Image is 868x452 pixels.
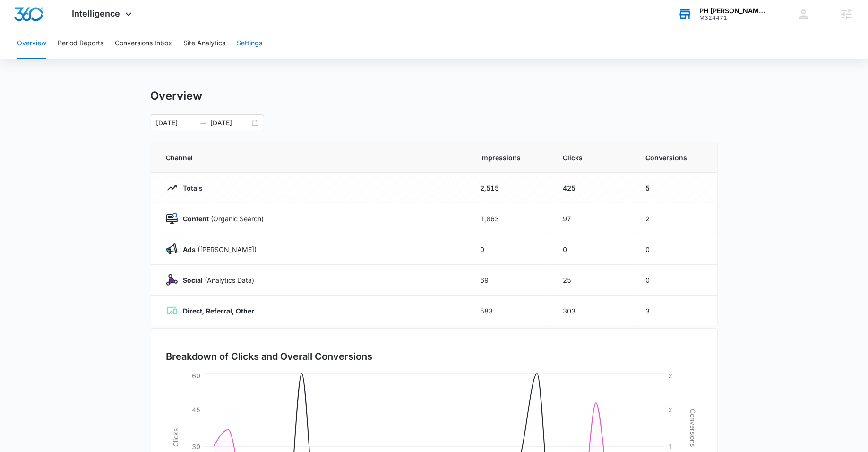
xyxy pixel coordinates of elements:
span: Clicks [563,153,623,163]
h1: Overview [151,89,203,103]
p: (Organic Search) [178,214,264,224]
td: 1,863 [469,203,552,234]
td: 97 [552,203,635,234]
img: tab_keywords_by_traffic_grey.svg [94,55,102,62]
tspan: 2 [668,406,672,414]
td: 5 [635,173,717,203]
td: 2 [635,203,717,234]
p: Totals [178,183,203,193]
h3: Breakdown of Clicks and Overall Conversions [166,349,373,364]
img: tab_domain_overview_orange.svg [26,55,33,62]
span: Conversions [646,153,702,163]
button: Period Reports [58,28,103,59]
td: 0 [552,234,635,265]
td: 0 [469,234,552,265]
img: logo_orange.svg [15,15,23,23]
p: ([PERSON_NAME]) [178,244,257,254]
td: 25 [552,265,635,296]
div: Domain Overview [36,56,85,62]
td: 425 [552,173,635,203]
td: 2,515 [469,173,552,203]
div: account name [699,7,768,15]
strong: Social [183,276,203,284]
td: 0 [635,234,717,265]
tspan: 45 [191,406,200,414]
img: Content [166,213,178,224]
strong: Content [183,215,209,223]
td: 0 [635,265,717,296]
tspan: 60 [191,372,200,380]
tspan: Clicks [171,428,179,447]
input: Start date [156,118,196,128]
div: Domain: [DOMAIN_NAME] [25,25,104,32]
td: 583 [469,296,552,326]
span: Impressions [481,153,541,163]
img: Social [166,274,178,286]
div: account id [699,15,768,21]
td: 69 [469,265,552,296]
div: Keywords by Traffic [104,56,159,62]
strong: Direct, Referral, Other [183,307,255,315]
button: Settings [237,28,262,59]
button: Overview [17,28,46,59]
input: End date [211,118,250,128]
div: v 4.0.25 [26,15,46,23]
td: 3 [635,296,717,326]
span: swap-right [199,119,207,127]
img: website_grey.svg [15,25,23,32]
tspan: 2 [668,372,672,380]
span: Channel [166,153,458,163]
tspan: 1 [668,443,672,451]
tspan: Conversions [689,409,697,447]
strong: Ads [183,245,196,253]
span: to [199,119,207,127]
img: Ads [166,243,178,255]
span: Intelligence [72,9,120,18]
button: Conversions Inbox [115,28,172,59]
td: 303 [552,296,635,326]
tspan: 30 [191,443,200,451]
button: Site Analytics [183,28,225,59]
p: (Analytics Data) [178,275,255,285]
